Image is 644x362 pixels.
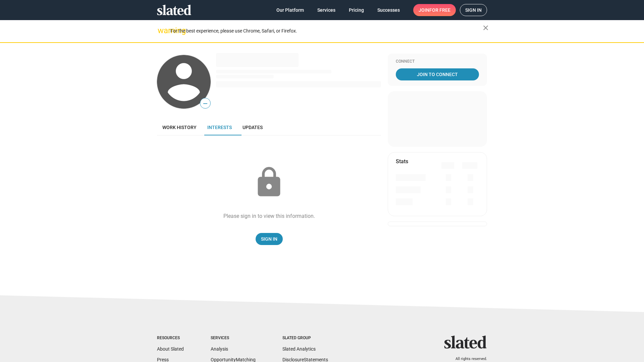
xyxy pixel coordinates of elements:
[377,4,400,16] span: Successes
[157,336,184,341] div: Resources
[317,4,335,16] span: Services
[162,125,197,130] span: Work history
[372,4,405,16] a: Successes
[158,26,166,35] mat-icon: warning
[282,336,328,341] div: Slated Group
[207,125,232,130] span: Interests
[237,119,268,135] a: Updates
[211,346,228,352] a: Analysis
[312,4,341,16] a: Services
[482,24,490,32] mat-icon: close
[460,4,487,16] a: Sign in
[200,99,210,108] span: —
[413,4,456,16] a: Joinfor free
[211,336,256,341] div: Services
[397,68,478,80] span: Join To Connect
[343,4,369,16] a: Pricing
[396,68,479,80] a: Join To Connect
[396,158,408,165] mat-card-title: Stats
[202,119,237,135] a: Interests
[271,4,309,16] a: Our Platform
[261,233,277,245] span: Sign In
[429,4,450,16] span: for free
[419,4,450,16] span: Join
[256,233,283,245] a: Sign In
[349,4,364,16] span: Pricing
[282,346,316,352] a: Slated Analytics
[170,26,483,36] div: For the best experience, please use Chrome, Safari, or Firefox.
[396,59,479,64] div: Connect
[223,213,315,220] div: Please sign in to view this information.
[157,119,202,135] a: Work history
[243,125,263,130] span: Updates
[276,4,304,16] span: Our Platform
[157,346,184,352] a: About Slated
[252,166,286,199] mat-icon: lock
[465,4,482,16] span: Sign in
